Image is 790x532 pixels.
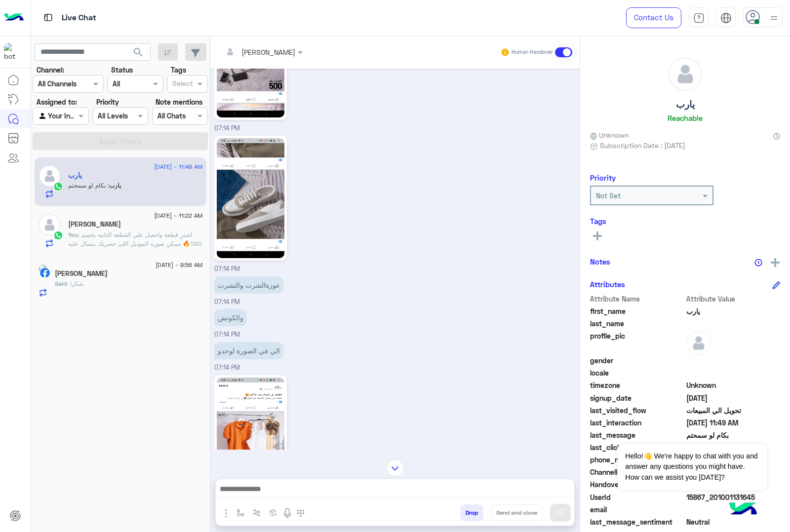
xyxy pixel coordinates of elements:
[590,318,684,329] span: last_name
[590,467,684,477] span: ChannelId
[618,444,766,490] span: Hello!👋 We're happy to chat with you and answer any questions you might have. How can we assist y...
[590,130,629,140] span: Unknown
[37,97,77,107] label: Assigned to:
[39,165,61,187] img: defaultAdmin.png
[68,231,201,247] span: اشترِ قطعة واحصل علي القطعه التانيه بخصم 50%🔥 ممكن صوره الموديل اللي حضرتك بتسال عليه
[590,393,684,403] span: signup_date
[590,455,684,465] span: phone_number
[689,7,709,28] a: tab
[39,265,47,273] img: picture
[686,393,781,403] span: 2025-08-29T15:38:18.196Z
[754,259,762,266] img: notes
[214,309,247,326] p: 29/8/2025, 7:14 PM
[600,140,685,151] span: Subscription Date : [DATE]
[265,504,281,521] button: create order
[67,280,83,287] span: شكرا
[590,492,684,502] span: UserId
[109,182,121,189] span: يارب
[686,418,781,428] span: 2025-09-04T08:49:26.421Z
[590,442,684,453] span: last_clicked_button
[626,7,681,28] a: Contact Us
[676,99,695,110] h5: يارب
[220,507,232,519] img: send attachment
[96,97,119,107] label: Priority
[171,78,193,91] div: Select
[237,509,244,517] img: select flow
[686,504,781,515] span: null
[68,231,78,238] span: You
[590,405,684,416] span: last_visited_flow
[111,65,133,75] label: Status
[171,65,186,75] label: Tags
[39,214,61,236] img: defaultAdmin.png
[590,368,684,378] span: locale
[4,7,24,28] img: Logo
[214,265,240,272] span: 07:14 PM
[214,331,240,338] span: 07:14 PM
[720,12,732,24] img: tab
[55,269,108,278] h5: Said Orabi
[460,504,483,521] button: Drop
[686,355,781,366] span: null
[686,405,781,416] span: تحويل الي المبيعات
[590,294,684,304] span: Attribute Name
[214,364,240,371] span: 07:14 PM
[126,43,151,65] button: search
[590,504,684,515] span: email
[590,430,684,440] span: last_message
[132,46,144,58] span: search
[590,479,684,490] span: HandoverOn
[726,493,760,527] img: hulul-logo.png
[590,331,684,353] span: profile_pic
[590,173,616,182] h6: Priority
[590,517,684,527] span: last_message_sentiment
[214,342,283,359] p: 29/8/2025, 7:14 PM
[281,507,293,519] img: send voice note
[686,517,781,527] span: 0
[253,509,261,517] img: Trigger scenario
[68,182,109,189] span: بكام لو سمحتم
[214,276,283,294] p: 29/8/2025, 7:14 PM
[297,509,305,517] img: make a call
[4,43,22,61] img: 713415422032625
[217,138,284,258] img: 1538146804227338.jpg
[42,11,54,24] img: tab
[269,509,277,517] img: create order
[686,331,711,355] img: defaultAdmin.png
[668,114,703,122] h6: Reachable
[590,355,684,366] span: gender
[555,508,565,518] img: send message
[214,298,240,305] span: 07:14 PM
[590,418,684,428] span: last_interaction
[590,280,625,289] h6: Attributes
[53,182,63,191] img: WhatsApp
[62,11,96,25] p: Live Chat
[686,294,781,304] span: Attribute Value
[214,124,240,132] span: 07:14 PM
[686,306,781,316] span: يارب
[686,368,781,378] span: null
[154,211,202,220] span: [DATE] - 11:22 AM
[590,217,780,226] h6: Tags
[387,459,404,477] img: scroll
[669,57,702,91] img: defaultAdmin.png
[590,306,684,316] span: first_name
[686,492,781,502] span: 15867_201001131645
[217,378,284,497] img: 2059900664578684.jpg
[55,280,67,287] span: Said
[590,380,684,390] span: timezone
[590,257,610,266] h6: Notes
[512,48,553,56] small: Human Handover
[156,97,202,107] label: Note mentions
[156,261,202,269] span: [DATE] - 9:56 AM
[53,230,63,240] img: WhatsApp
[233,504,249,521] button: select flow
[491,504,543,521] button: Send and close
[68,171,82,180] h5: يارب
[40,268,50,278] img: Facebook
[37,65,64,75] label: Channel:
[693,12,705,24] img: tab
[154,162,202,171] span: [DATE] - 11:49 AM
[771,258,780,267] img: add
[68,220,121,228] h5: Karim Elezabi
